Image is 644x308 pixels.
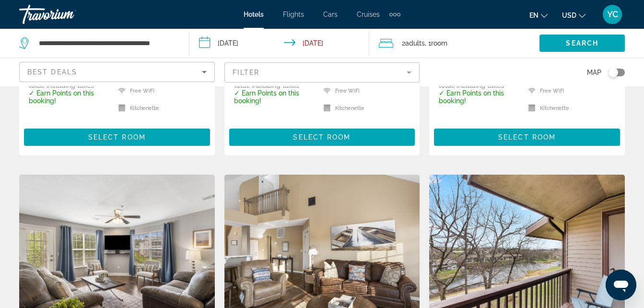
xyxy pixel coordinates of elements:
span: 2 [402,36,425,50]
p: ✓ Earn Points on this booking! [439,89,516,105]
span: Search [566,39,598,47]
button: Search [539,35,625,52]
li: Kitchenette [114,102,159,114]
a: Select Room [24,130,210,141]
span: Select Room [498,133,556,141]
span: Map [587,66,601,79]
a: Flights [283,11,304,18]
iframe: Button to launch messaging window [606,270,636,300]
span: Select Room [88,133,146,141]
a: Select Room [434,130,620,141]
span: en [529,12,539,19]
button: Select Room [24,129,210,146]
button: Select Room [434,129,620,146]
a: Cruises [357,11,380,18]
button: Extra navigation items [389,7,400,22]
button: Toggle map [601,68,625,77]
span: , 1 [425,36,447,50]
li: Free WiFi [319,84,364,97]
button: Change currency [562,8,585,22]
a: Hotels [244,11,264,18]
button: Check-in date: Nov 14, 2025 Check-out date: Nov 16, 2025 [189,29,369,58]
a: Cars [323,11,338,18]
span: USD [562,12,576,19]
a: Travorium [19,2,115,27]
li: Kitchenette [319,102,364,114]
button: User Menu [600,4,625,24]
span: YC [607,10,618,19]
button: Travelers: 2 adults, 0 children [369,29,539,58]
span: Room [431,39,447,47]
span: Best Deals [27,68,77,76]
a: Select Room [229,130,415,141]
button: Select Room [229,129,415,146]
p: ✓ Earn Points on this booking! [234,89,312,105]
button: Change language [529,8,548,22]
li: Free WiFi [524,84,569,97]
span: Adults [405,39,425,47]
li: Free WiFi [114,84,159,97]
p: ✓ Earn Points on this booking! [29,89,106,105]
li: Kitchenette [524,102,569,114]
mat-select: Sort by [27,66,207,78]
span: Select Room [293,133,351,141]
button: Filter [224,62,420,83]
